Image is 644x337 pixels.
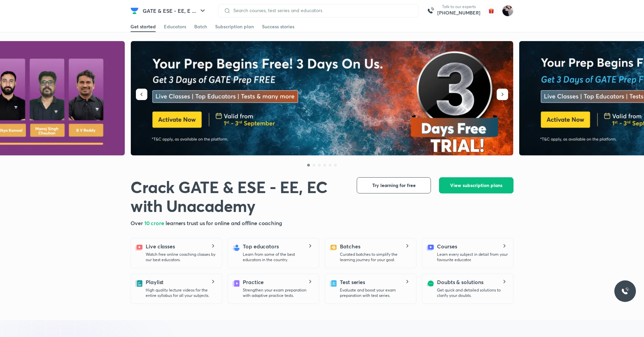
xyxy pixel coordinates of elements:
img: Ashutosh Tripathi [502,5,514,17]
p: Watch free online coaching classes by our best educators. [146,252,216,263]
p: Curated batches to simplify the learning journey for your goal. [340,252,411,263]
h5: Practice [243,278,264,286]
div: Batch [194,23,207,30]
img: ttu [621,287,629,295]
span: 10 crore [144,219,166,226]
p: High quality lecture videos for the entire syllabus for all your subjects. [146,287,216,298]
p: Strengthen your exam preparation with adaptive practice tests. [243,287,314,298]
span: Try learning for free [372,182,416,189]
h1: Crack GATE & ESE - EE, EC with Unacademy [130,177,346,215]
h5: Live classes [146,242,175,250]
a: Educators [164,21,186,32]
a: [PHONE_NUMBER] [437,9,480,16]
h5: Courses [437,242,457,250]
a: Batch [194,21,207,32]
img: avatar [486,5,497,16]
h5: Playlist [146,278,164,286]
p: Evaluate and boost your exam preparation with test series. [340,287,411,298]
a: Get started [130,21,156,32]
h5: Test series [340,278,365,286]
span: Over [130,219,144,226]
p: Learn every subject in detail from your favourite educator. [437,252,508,263]
div: Success stories [262,23,294,30]
a: Success stories [262,21,294,32]
span: learners trust us for online and offline coaching [166,219,282,226]
button: Try learning for free [357,177,431,193]
p: Get quick and detailed solutions to clarify your doubts. [437,287,508,298]
input: Search courses, test series and educators [231,8,413,13]
p: Learn from some of the best educators in the country. [243,252,314,263]
span: View subscription plans [450,182,502,189]
a: Subscription plan [215,21,254,32]
div: Subscription plan [215,23,254,30]
p: Talk to our experts [437,4,480,9]
div: Get started [130,23,156,30]
img: Company Logo [130,7,139,15]
h5: Doubts & solutions [437,278,484,286]
div: Educators [164,23,186,30]
button: GATE & ESE - EE, E ... [139,4,211,18]
h5: Batches [340,242,360,250]
h5: Top educators [243,242,279,250]
img: call-us [424,4,437,18]
button: View subscription plans [439,177,514,193]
